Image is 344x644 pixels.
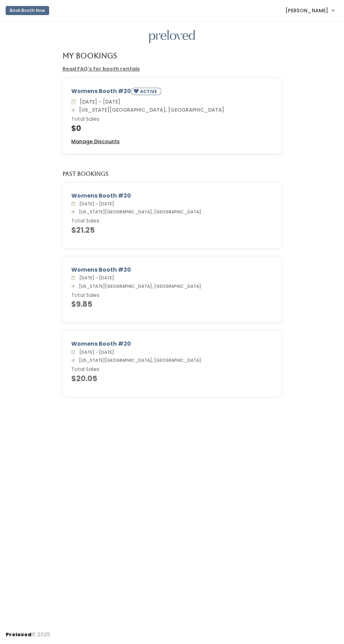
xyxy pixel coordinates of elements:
[149,30,195,44] img: preloved logo
[6,631,32,638] span: Preloved
[71,226,273,234] h4: $21.25
[285,7,328,14] span: [PERSON_NAME]
[71,374,273,383] h4: $20.05
[76,357,201,363] span: [US_STATE][GEOGRAPHIC_DATA], [GEOGRAPHIC_DATA]
[140,88,158,94] small: ACTIVE
[71,293,273,298] h6: Total Sales
[71,124,273,132] h4: $0
[71,138,120,145] a: Manage Discounts
[77,275,114,281] span: [DATE] - [DATE]
[71,367,273,372] h6: Total Sales
[77,201,114,207] span: [DATE] - [DATE]
[71,266,273,274] div: Womens Booth #20
[71,117,273,122] h6: Total Sales
[6,625,50,638] div: © 2025
[62,171,108,177] h5: Past Bookings
[71,218,273,224] h6: Total Sales
[76,283,201,289] span: [US_STATE][GEOGRAPHIC_DATA], [GEOGRAPHIC_DATA]
[71,340,273,348] div: Womens Booth #20
[77,349,114,355] span: [DATE] - [DATE]
[278,3,341,18] a: [PERSON_NAME]
[6,3,49,18] a: Book Booth Now
[76,106,224,113] span: [US_STATE][GEOGRAPHIC_DATA], [GEOGRAPHIC_DATA]
[71,87,273,98] div: Womens Booth #20
[71,300,273,308] h4: $9.85
[62,65,140,72] a: Read FAQ's for booth rentals
[6,6,49,15] button: Book Booth Now
[77,98,120,105] span: [DATE] - [DATE]
[76,209,201,215] span: [US_STATE][GEOGRAPHIC_DATA], [GEOGRAPHIC_DATA]
[62,52,117,60] h4: My Bookings
[71,192,273,200] div: Womens Booth #20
